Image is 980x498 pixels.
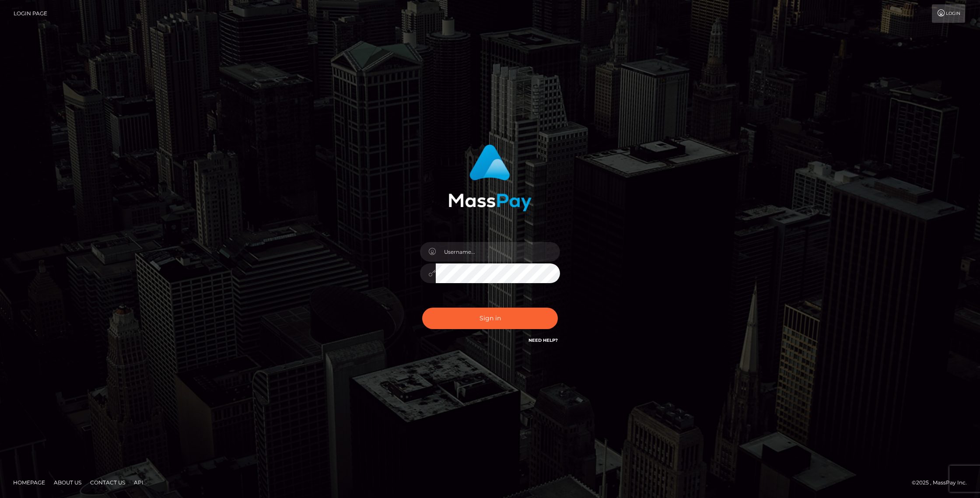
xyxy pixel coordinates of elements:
[87,476,129,489] a: Contact Us
[130,476,147,489] a: API
[14,4,47,23] a: Login Page
[448,144,532,211] img: MassPay Login
[932,4,965,23] a: Login
[912,478,973,487] div: © 2025 , MassPay Inc.
[436,242,560,262] input: Username...
[10,476,49,489] a: Homepage
[528,337,558,343] a: Need Help?
[50,476,85,489] a: About Us
[422,308,558,329] button: Sign in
